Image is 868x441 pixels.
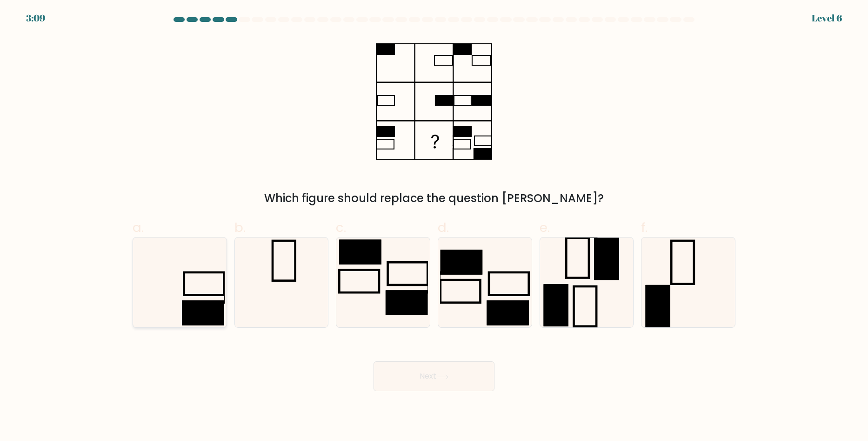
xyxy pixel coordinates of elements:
button: Next [374,361,494,391]
span: d. [438,218,449,237]
div: 3:09 [26,11,45,25]
div: Level 6 [812,11,842,25]
div: Which figure should replace the question [PERSON_NAME]? [138,190,730,207]
span: b. [234,218,246,237]
span: c. [336,218,346,237]
span: f. [641,218,648,237]
span: e. [540,218,550,237]
span: a. [133,218,144,237]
